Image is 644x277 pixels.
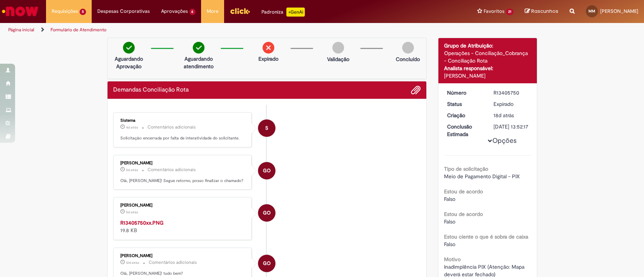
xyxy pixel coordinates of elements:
[126,260,139,265] time: 18/08/2025 17:40:38
[441,112,488,119] dt: Criação
[444,196,455,202] span: Falso
[444,211,483,217] b: Estou de acordo
[149,259,197,266] small: Comentários adicionais
[148,167,196,173] small: Comentários adicionais
[327,55,349,63] p: Validação
[396,55,420,63] p: Concluído
[126,210,138,214] span: 5d atrás
[493,112,514,119] time: 12/08/2025 17:52:11
[444,64,531,72] div: Analista responsável:
[484,8,504,15] span: Favoritos
[261,8,305,17] div: Padroniza
[506,9,513,15] span: 21
[148,124,196,130] small: Comentários adicionais
[126,168,138,172] time: 25/08/2025 17:36:41
[111,55,147,70] p: Aguardando Aprovação
[525,8,558,15] a: Rascunhos
[444,188,483,195] b: Estou de acordo
[258,162,275,179] div: Gustavo Oliveira
[120,135,246,141] p: Solicitação encerrada por falta de interatividade do solicitante.
[126,125,138,130] span: 4d atrás
[123,42,135,54] img: check-circle-green.png
[493,89,529,96] div: R13405750
[263,204,271,222] span: GO
[126,125,138,130] time: 26/08/2025 15:40:38
[444,173,520,180] span: Meio de Pagamento Digital - PIX
[126,210,138,214] time: 25/08/2025 17:35:13
[441,123,488,138] dt: Conclusão Estimada
[230,5,250,17] img: click_logo_yellow_360x200.png
[493,112,514,119] span: 18d atrás
[1,4,40,19] img: ServiceNow
[193,42,204,54] img: check-circle-green.png
[120,178,246,184] p: Olá, [PERSON_NAME]! Segue retorno, posso finalizar o chamado?
[120,254,246,258] div: [PERSON_NAME]
[286,8,305,17] p: +GenAi
[120,118,246,123] div: Sistema
[444,256,461,263] b: Motivo
[332,42,344,54] img: img-circle-grey.png
[97,8,150,15] span: Despesas Corporativas
[444,42,531,49] div: Grupo de Atribuição:
[258,255,275,272] div: Gustavo Oliveira
[180,55,217,70] p: Aguardando atendimento
[207,8,218,15] span: More
[8,27,34,33] a: Página inicial
[444,49,531,64] div: Operações - Conciliação_Cobrança - Conciliação Rota
[493,123,529,130] div: [DATE] 13:52:17
[258,119,275,137] div: System
[126,168,138,172] span: 5d atrás
[120,219,163,226] a: R13405750xx.PNG
[531,8,558,15] span: Rascunhos
[258,55,278,63] p: Expirado
[444,72,531,80] div: [PERSON_NAME]
[589,9,595,14] span: MM
[444,233,528,240] b: Estou ciente o que é sobra de caixa
[113,87,189,93] h2: Demandas Conciliação Rota Histórico de tíquete
[493,112,529,119] div: 12/08/2025 17:52:11
[51,27,106,33] a: Formulário de Atendimento
[120,203,246,208] div: [PERSON_NAME]
[263,162,271,180] span: GO
[444,218,455,225] span: Falso
[120,161,246,165] div: [PERSON_NAME]
[441,100,488,108] dt: Status
[263,254,271,272] span: GO
[493,100,529,108] div: Expirado
[441,89,488,96] dt: Número
[402,42,414,54] img: img-circle-grey.png
[258,204,275,222] div: Gustavo Oliveira
[52,8,78,15] span: Requisições
[444,241,455,248] span: Falso
[444,165,488,172] b: Tipo de solicitação
[126,260,139,265] span: 12d atrás
[120,219,246,234] div: 19.8 KB
[411,85,421,95] button: Adicionar anexos
[263,42,274,54] img: remove.png
[6,23,424,37] ul: Trilhas de página
[265,119,268,137] span: S
[161,8,188,15] span: Aprovações
[80,9,86,15] span: 5
[189,9,196,15] span: 6
[600,8,638,14] span: [PERSON_NAME]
